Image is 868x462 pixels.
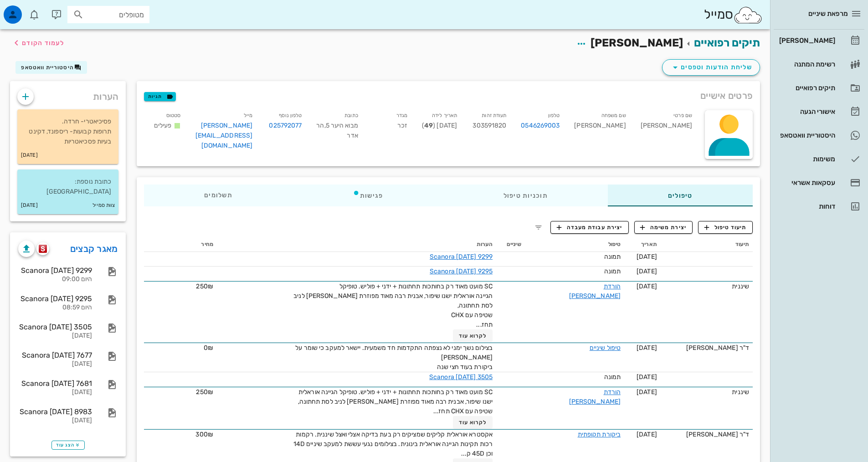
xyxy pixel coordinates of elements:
[637,373,657,381] span: [DATE]
[365,108,415,156] div: זכר
[604,267,621,275] span: תמונה
[324,122,358,129] span: מבוא היער 5
[698,221,753,234] button: תיעוד טיפול
[557,223,622,231] span: יצירת עבודת מעבדה
[777,132,835,139] div: היסטוריית וואטסאפ
[774,124,864,146] a: היסטוריית וואטסאפ
[18,304,92,312] div: היום 08:59
[550,221,628,234] button: יצירת עבודת מעבדה
[459,419,487,426] span: לקרוא עוד
[195,122,253,149] a: [PERSON_NAME][EMAIL_ADDRESS][DOMAIN_NAME]
[604,373,621,381] span: תמונה
[166,113,181,118] small: סטטוס
[344,113,358,118] small: כתובת
[637,431,657,438] span: [DATE]
[298,388,493,415] span: SC מועט מאוד רק בחותכות תחתונות + ידני + פוליש. טופיקל הגיינה אוראלית ישנו שיפור, אבנית רבה מאוד ...
[422,122,457,129] span: [DATE] ( )
[18,266,92,275] div: Scanora [DATE] 9299
[774,101,864,123] a: אישורי הגעה
[18,294,92,303] div: Scanora [DATE] 9295
[774,195,864,217] a: דוחות
[18,379,92,388] div: Scanora [DATE] 7681
[673,113,692,118] small: שם פרטי
[777,61,835,68] div: רשימת המתנה
[204,192,232,199] span: תשלומים
[195,431,213,438] span: 300₪
[774,53,864,75] a: רשימת המתנה
[496,237,525,252] th: שיניים
[777,84,835,92] div: תיקים רפואיים
[36,242,49,255] button: scanora logo
[144,92,176,101] button: תגיות
[324,122,326,129] span: ,
[293,431,493,457] span: אקסטרא אוראלית קליקים שמציקים רק בעת בדיקה אצלי ואצל שיננית. רקמות רכות תקינות הגיינה אוראלית בינ...
[637,282,657,290] span: [DATE]
[293,282,493,329] span: SC מועט מאוד רק בחותכות תחתונות + ידני + פוליש. טופיקל הגיינה אוראלית ישנו שיפור, אבנית רבה מאוד ...
[25,177,111,197] p: כתובת נוספת: [GEOGRAPHIC_DATA]
[25,117,111,147] p: פסיכיאטרי- חרדה. תרופות קבועות- ריספונד, דקינט בעיות פסכיאטריות
[704,223,747,231] span: תיעוד טיפול
[608,185,753,206] div: טיפולים
[777,155,835,163] div: משימות
[430,253,493,261] a: Scanora [DATE] 9299
[664,387,749,397] div: שיננית
[144,237,217,252] th: מחיר
[601,113,626,118] small: שם משפחה
[316,122,358,139] span: הר אדר
[39,245,47,253] img: scanora logo
[569,282,621,300] a: הורדת [PERSON_NAME]
[10,81,126,108] div: הערות
[634,221,693,234] button: יצירת משימה
[18,351,92,359] div: Scanora [DATE] 7677
[473,122,506,129] span: 303591820
[21,64,74,71] span: היסטוריית וואטסאפ
[590,344,621,352] a: טיפול שיניים
[51,441,85,450] button: הצג עוד
[196,282,213,290] span: 250₪
[18,407,92,416] div: Scanora [DATE] 8983
[11,35,64,51] button: לעמוד הקודם
[443,185,608,206] div: תוכניות טיפול
[429,373,493,381] a: Scanora [DATE] 3505
[774,77,864,99] a: תיקים רפואיים
[578,431,621,438] a: ביקורת תקופתית
[591,36,683,49] span: [PERSON_NAME]
[633,108,699,156] div: [PERSON_NAME]
[204,344,213,352] span: 0₪
[664,282,749,291] div: שיננית
[18,276,92,283] div: היום 09:00
[664,430,749,439] div: ד"ר [PERSON_NAME]
[525,237,624,252] th: טיפול
[694,36,760,49] a: תיקים רפואיים
[664,343,749,353] div: ד"ר [PERSON_NAME]
[459,333,487,339] span: לקרוא עוד
[808,10,848,18] span: מרפאת שיניים
[15,61,87,74] button: היסטוריית וואטסאפ
[21,200,38,210] small: [DATE]
[396,113,407,118] small: מגדר
[56,442,80,448] span: הצג עוד
[148,92,172,101] span: תגיות
[217,237,496,252] th: הערות
[777,179,835,186] div: עסקאות אשראי
[432,113,457,118] small: תאריך לידה
[777,203,835,210] div: דוחות
[295,344,493,371] span: בצילום נשך ימני לא נצפתה התקדמות חד משמעית. יישאר למעקב כי שומר על [PERSON_NAME] ביקורת בעוד חצי שנה
[279,113,302,118] small: טלפון נוסף
[661,237,753,252] th: תיעוד
[569,388,621,406] a: הורדת [PERSON_NAME]
[774,148,864,170] a: משימות
[704,5,763,25] div: סמייל
[604,253,621,261] span: תמונה
[777,37,835,44] div: [PERSON_NAME]
[430,267,493,275] a: Scanora [DATE] 9295
[22,39,64,47] span: לעמוד הקודם
[18,323,92,331] div: Scanora [DATE] 3505
[21,150,38,160] small: [DATE]
[269,121,302,131] a: 025792077
[293,185,443,206] div: פגישות
[27,7,32,13] span: תג
[196,388,213,396] span: 250₪
[637,344,657,352] span: [DATE]
[637,388,657,396] span: [DATE]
